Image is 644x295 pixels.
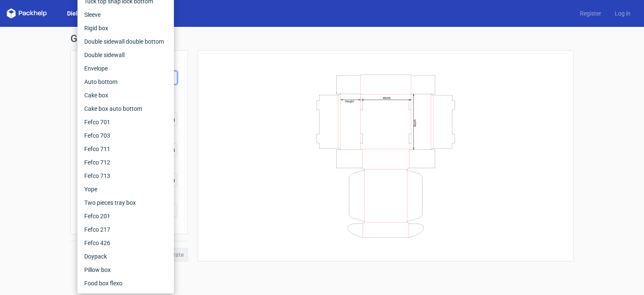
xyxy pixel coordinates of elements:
[608,9,637,18] a: Log in
[60,9,96,18] a: Dielines
[81,115,171,129] div: Fefco 701
[383,96,391,99] text: Width
[81,263,171,277] div: Pillow box
[413,119,417,126] text: Depth
[81,75,171,89] div: Auto bottom
[345,99,354,103] text: Height
[81,169,171,183] div: Fefco 713
[81,236,171,250] div: Fefco 426
[81,89,171,102] div: Cake box
[81,129,171,142] div: Fefco 703
[81,35,171,48] div: Double sidewall double bottom
[81,142,171,156] div: Fefco 711
[81,196,171,209] div: Two pieces tray box
[81,102,171,115] div: Cake box auto bottom
[81,250,171,263] div: Doypack
[81,183,171,196] div: Yope
[81,21,171,35] div: Rigid box
[81,209,171,223] div: Fefco 201
[81,62,171,75] div: Envelope
[81,8,171,21] div: Sleeve
[81,48,171,62] div: Double sidewall
[81,277,171,290] div: Food box flexo
[81,156,171,169] div: Fefco 712
[70,34,574,44] h1: Generate new dieline
[573,9,608,18] a: Register
[81,223,171,236] div: Fefco 217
